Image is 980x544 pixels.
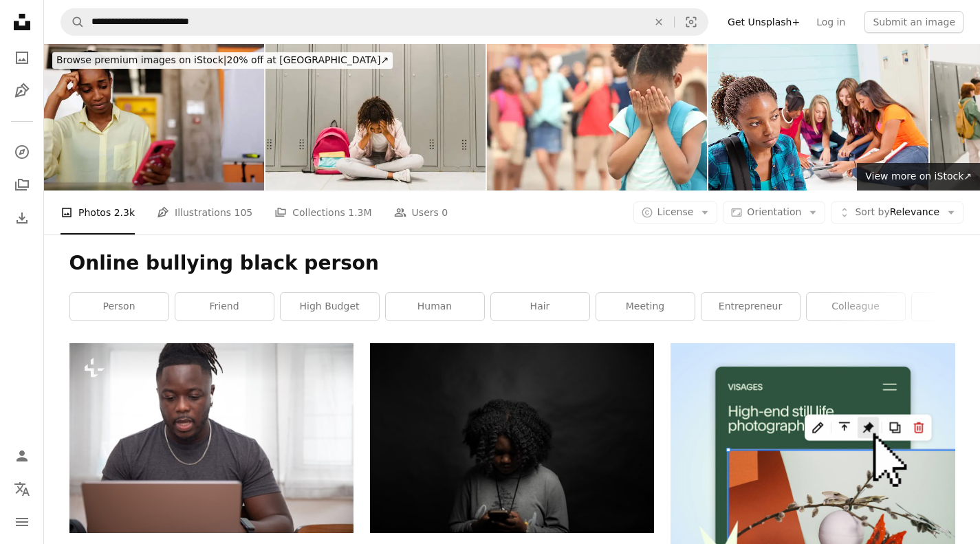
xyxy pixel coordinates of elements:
button: Language [8,475,36,503]
h1: Online bullying black person [69,251,955,276]
button: Orientation [723,202,825,224]
a: friend [175,293,274,320]
a: Get Unsplash+ [719,11,808,33]
img: Teenage girls bully classmate. Gossip, talking. School hall. Lockers. [708,44,928,191]
button: Menu [8,508,36,536]
a: Log in / Sign up [8,442,36,470]
button: Submit an image [864,11,963,33]
img: a man sitting in front of a laptop computer [69,343,353,532]
a: human [386,293,484,320]
a: Illustrations [8,77,36,105]
button: License [633,202,718,224]
span: 1.3M [348,205,371,220]
a: Photos [8,44,36,72]
a: Download History [8,204,36,232]
a: Collections 1.3M [274,191,371,235]
img: Young woman receives upsetting news on her phone in office [44,44,264,191]
span: License [657,206,694,217]
a: View more on iStock↗ [857,163,980,191]
span: Orientation [747,206,801,217]
form: Find visuals sitewide [61,8,708,36]
a: Explore [8,138,36,166]
a: meeting [596,293,695,320]
img: Troubles at school. Lonely sad african-american schoolgirl crying at school hall. Social exclusio... [265,44,486,191]
span: Sort by [855,206,889,217]
a: Collections [8,171,36,199]
a: person [70,293,168,320]
button: Visual search [675,9,708,35]
button: Clear [644,9,674,35]
a: Browse premium images on iStock|20% off at [GEOGRAPHIC_DATA]↗ [44,44,401,77]
a: woman in gray long sleeve shirt holding black smartphone [370,432,654,444]
span: View more on iStock ↗ [865,171,972,182]
span: 105 [235,205,253,220]
button: Sort byRelevance [831,202,963,224]
a: hair [491,293,589,320]
a: high budget [281,293,379,320]
a: Users 0 [394,191,448,235]
a: colleague [807,293,905,320]
img: woman in gray long sleeve shirt holding black smartphone [370,343,654,533]
span: 0 [442,205,448,220]
a: Log in [808,11,853,33]
img: Elementary age, African American girl being bullied at school. [487,44,707,191]
a: Illustrations 105 [157,191,252,235]
button: Search Unsplash [61,9,85,35]
a: a man sitting in front of a laptop computer [69,431,353,444]
a: entrepreneur [701,293,800,320]
span: Relevance [855,206,939,219]
span: 20% off at [GEOGRAPHIC_DATA] ↗ [56,54,389,65]
span: Browse premium images on iStock | [56,54,226,65]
